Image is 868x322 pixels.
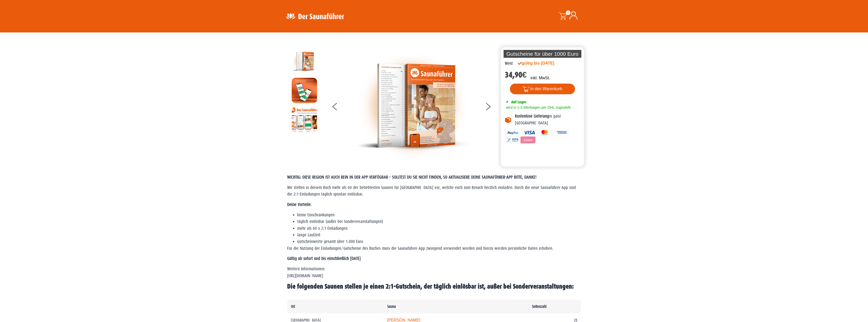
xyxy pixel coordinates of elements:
b: Die folgenden Saunen stellen je einen 2:1-Gutschein, der täglich einlösbar ist, außer bei Sonderv... [287,283,574,290]
img: Anleitung7tn [292,107,317,132]
p: Gutscheine für über 1000 Euro [504,50,582,58]
span: € [522,70,527,80]
span: WICHTIG: DIESE REGION IST AUCH REIN IN DER APP VERFÜGBAR – SOLLTEST DU SIE NICHT FINDEN, SO AKTUA... [287,175,537,180]
b: Ort [291,304,295,309]
img: der-saunafuehrer-2025-west [292,49,317,74]
img: MOCKUP-iPhone_regional [292,78,317,103]
img: der-saunafuehrer-2025-west [356,49,470,163]
p: inkl. MwSt. [530,75,550,81]
bdi: 34,90 [505,70,527,80]
strong: Gültig ab sofort und bis einschließlich [DATE] [287,256,361,261]
span: Wir stellen in diesem Buch mehr als 60 der beliebtesten Saunen für [GEOGRAPHIC_DATA] vor, welche ... [287,185,576,197]
p: in ganz [GEOGRAPHIC_DATA] [515,113,580,126]
b: Sauna [387,304,396,309]
button: In den Warenkorb [510,84,575,94]
span: wird in 1-3 Werktagen per DHL zugestellt [505,105,570,109]
div: West [505,60,513,67]
span: 0 [566,10,570,15]
strong: Deine Vorteile: [287,202,311,207]
li: Gutscheinwerte gesamt über 1.000 Euro [297,238,581,245]
li: lange Laufzeit [297,232,581,238]
div: gültig bis [DATE] [518,60,565,66]
b: Seitenzahl [532,304,546,309]
li: mehr als 60 x 2:1-Einladungen [297,225,581,232]
li: täglich einlösbar (außer bei Sonderveranstaltungen) [297,218,581,225]
p: Für die Nutzung der Einladungen/Gutscheine des Buches muss die Saunaführer-App zwingend verwendet... [287,245,581,252]
span: Auf Lager [511,100,526,104]
p: Weitere Informationen: [URL][DOMAIN_NAME] [287,266,581,279]
b: Kostenlose Lieferung [515,114,549,119]
li: keine Einschränkungen [297,212,581,218]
